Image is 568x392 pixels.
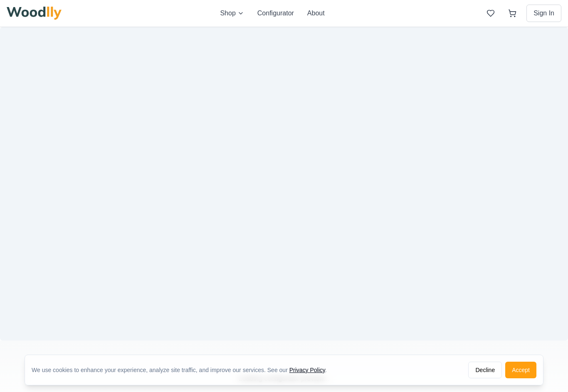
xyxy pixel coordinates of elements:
[307,8,325,18] button: About
[526,5,561,22] button: Sign In
[257,8,294,18] button: Configurator
[505,362,536,378] button: Accept
[32,366,333,374] div: We use cookies to enhance your experience, analyze site traffic, and improve our services. See our .
[289,367,325,373] a: Privacy Policy
[220,8,244,18] button: Shop
[7,7,62,20] img: Woodlly
[468,362,502,378] button: Decline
